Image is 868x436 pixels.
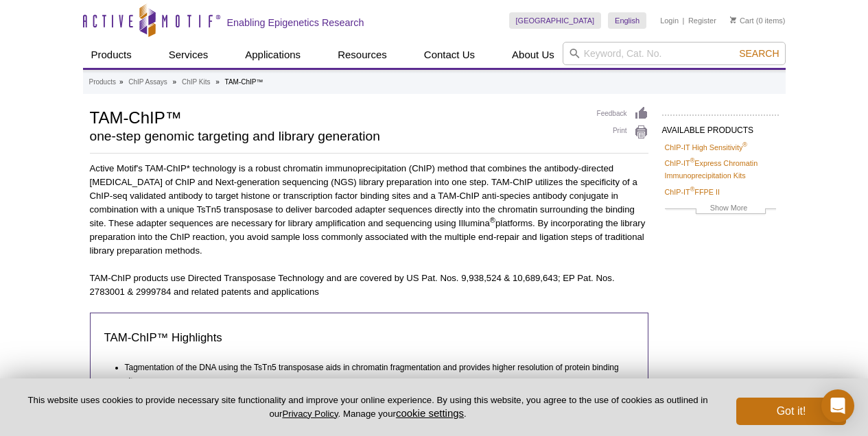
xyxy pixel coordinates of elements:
input: Keyword, Cat. No. [563,42,786,65]
a: Contact Us [416,42,483,68]
p: This website uses cookies to provide necessary site functionality and improve your online experie... [22,394,714,420]
h1: TAM-ChIP™ [90,106,583,127]
a: Services [161,42,217,68]
a: Products [89,76,116,88]
li: (0 items) [730,12,786,29]
a: ChIP Assays [128,76,167,88]
h3: TAM-ChIP™ Highlights [104,330,634,346]
button: Got it! [736,398,846,425]
a: Privacy Policy [282,409,338,419]
a: Products [83,42,140,68]
li: | [683,12,685,29]
a: Show More [665,202,776,217]
a: Register [688,16,716,25]
a: Feedback [597,106,648,121]
p: Active Motif's TAM-ChIP* technology is a robust chromatin immunoprecipitation (ChIP) method that ... [90,162,648,258]
a: [GEOGRAPHIC_DATA] [509,12,602,29]
li: TAM-ChIP™ [225,78,263,86]
a: Applications [237,42,309,68]
h2: one-step genomic targeting and library generation [90,130,583,143]
h2: Enabling Epigenetics Research [227,16,364,29]
p: TAM-ChIP products use Directed Transposase Technology and are covered by US Pat. Nos. 9,938,524 &... [90,271,648,299]
li: Tagmentation of the DNA using the TsTn5 transposase aids in chromatin fragmentation and provides ... [125,356,622,388]
a: Resources [329,42,395,68]
a: ChIP Kits [182,76,211,88]
sup: ® [690,158,695,165]
li: » [173,78,177,86]
a: About Us [504,42,563,68]
sup: ® [742,141,747,148]
div: Open Intercom Messenger [821,389,854,422]
h2: AVAILABLE PRODUCTS [662,114,779,139]
sup: ® [690,186,695,193]
a: Cart [730,16,754,25]
a: English [608,12,646,29]
button: Search [735,47,783,60]
a: ChIP-IT®FFPE II [665,186,720,198]
button: cookie settings [396,407,464,419]
a: ChIP-IT®Express Chromatin Immunoprecipitation Kits [665,157,776,182]
a: Login [660,16,679,25]
li: » [119,78,124,86]
a: Print [597,125,648,140]
span: Search [739,48,779,59]
a: ChIP-IT High Sensitivity® [665,141,747,154]
img: Your Cart [730,16,736,23]
sup: ® [490,216,495,224]
li: » [215,78,220,86]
